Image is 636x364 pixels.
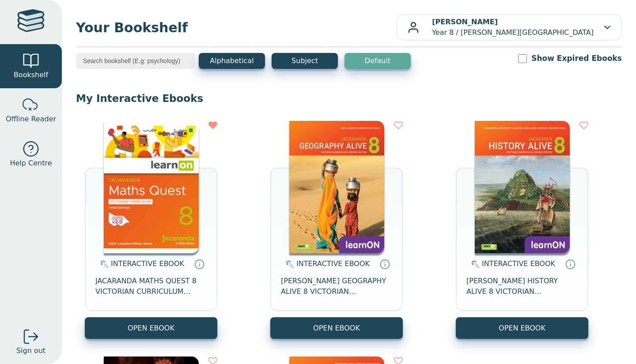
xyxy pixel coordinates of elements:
[104,121,199,253] img: c004558a-e884-43ec-b87a-da9408141e80.jpg
[6,114,56,124] span: Offline Reader
[199,53,265,69] button: Alphabetical
[16,345,45,356] span: Sign out
[466,276,578,297] span: [PERSON_NAME] HISTORY ALIVE 8 VICTORIAN CURRICULUM LEARNON EBOOK 2E
[281,276,392,297] span: [PERSON_NAME] GEOGRAPHY ALIVE 8 VICTORIAN CURRICULUM LEARNON EBOOK 2E
[432,17,594,38] p: Year 8 / [PERSON_NAME][GEOGRAPHIC_DATA]
[85,317,217,339] button: OPEN EBOOK
[14,70,48,80] span: Bookshelf
[10,158,52,169] span: Help Centre
[76,53,195,69] input: Search bookshelf (E.g: psychology)
[432,18,498,26] b: [PERSON_NAME]
[469,259,480,270] img: interactive.svg
[272,53,338,69] button: Subject
[531,53,622,64] label: Show Expired Ebooks
[111,259,184,268] span: INTERACTIVE EBOOK
[482,259,555,268] span: INTERACTIVE EBOOK
[379,259,390,269] a: Interactive eBooks are accessed online via the publisher’s portal. They contain interactive resou...
[289,121,384,253] img: 5407fe0c-7f91-e911-a97e-0272d098c78b.jpg
[270,317,403,339] button: OPEN EBOOK
[396,14,622,41] button: [PERSON_NAME]Year 8 / [PERSON_NAME][GEOGRAPHIC_DATA]
[344,53,411,69] button: Default
[194,259,204,269] a: Interactive eBooks are accessed online via the publisher’s portal. They contain interactive resou...
[98,259,109,270] img: interactive.svg
[76,18,396,38] span: Your Bookshelf
[475,121,570,253] img: a03a72db-7f91-e911-a97e-0272d098c78b.jpg
[283,259,294,270] img: interactive.svg
[76,92,622,105] p: My Interactive Ebooks
[296,259,370,268] span: INTERACTIVE EBOOK
[95,276,207,297] span: JACARANDA MATHS QUEST 8 VICTORIAN CURRICULUM LEARNON EBOOK 3E
[565,259,575,269] a: Interactive eBooks are accessed online via the publisher’s portal. They contain interactive resou...
[456,317,588,339] button: OPEN EBOOK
